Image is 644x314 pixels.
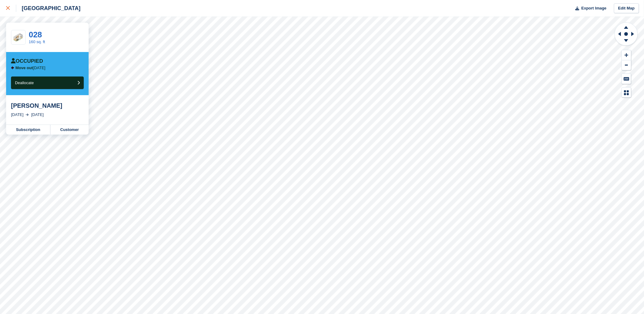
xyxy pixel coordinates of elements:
span: Export Image [581,5,606,11]
div: [PERSON_NAME] [11,102,84,109]
img: SCA-160sqft.jpg [11,32,25,42]
a: Customer [50,125,89,135]
a: 028 [29,30,42,39]
a: Edit Map [614,3,639,13]
button: Keyboard Shortcuts [622,74,631,84]
span: Deallocate [15,80,34,85]
button: Zoom In [622,50,631,60]
button: Deallocate [11,77,84,89]
button: Export Image [572,3,607,13]
p: [DATE] [16,65,46,70]
button: Map Legend [622,88,631,98]
button: Zoom Out [622,60,631,70]
img: arrow-left-icn-90495f2de72eb5bd0bd1c3c35deca35cc13f817d75bef06ecd7c0b315636ce7e.svg [11,66,14,69]
div: [DATE] [31,112,44,118]
div: Occupied [11,58,43,64]
span: Move out [16,65,33,70]
div: [GEOGRAPHIC_DATA] [16,5,80,12]
a: 160 sq. ft [29,39,45,44]
div: [DATE] [11,112,24,118]
img: arrow-right-light-icn-cde0832a797a2874e46488d9cf13f60e5c3a73dbe684e267c42b8395dfbc2abf.svg [26,114,29,116]
a: Subscription [6,125,50,135]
